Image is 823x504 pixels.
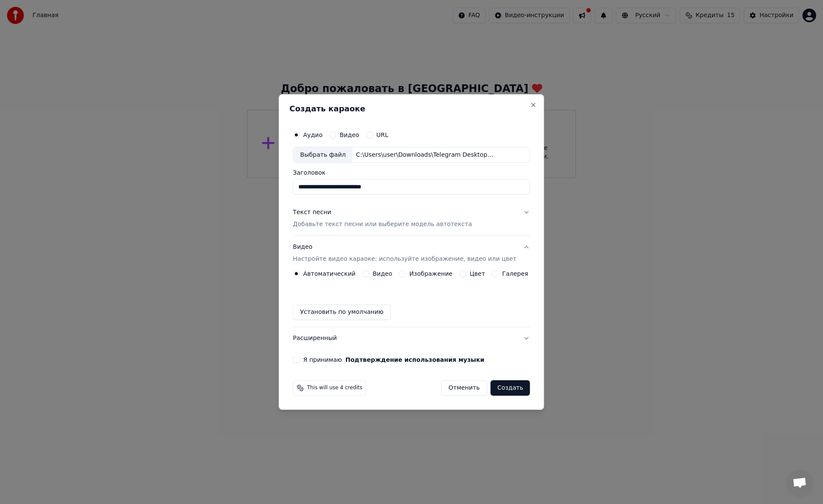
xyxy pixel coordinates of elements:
[490,380,530,396] button: Создать
[293,243,516,264] div: Видео
[376,132,388,138] label: URL
[345,357,484,363] button: Я принимаю
[409,271,453,277] label: Изображение
[293,202,530,236] button: Текст песниДобавьте текст песни или выберите модель автотекста
[293,147,352,163] div: Выбрать файл
[293,236,530,271] button: ВидеоНастройте видео караоке: используйте изображение, видео или цвет
[352,151,498,159] div: C:\Users\user\Downloads\Telegram Desktop\[PERSON_NAME], [PERSON_NAME].mp3
[293,304,390,320] button: Установить по умолчанию
[293,327,530,349] button: Расширенный
[293,209,331,217] div: Текст песни
[293,270,530,327] div: ВидеоНастройте видео караоке: используйте изображение, видео или цвет
[441,380,487,396] button: Отменить
[303,271,355,277] label: Автоматический
[293,255,516,263] p: Настройте видео караоке: используйте изображение, видео или цвет
[372,271,392,277] label: Видео
[303,132,322,138] label: Аудио
[293,221,472,229] p: Добавьте текст песни или выберите модель автотекста
[293,170,530,176] label: Заголовок
[502,271,529,277] label: Галерея
[307,385,362,391] span: This will use 4 credits
[470,271,485,277] label: Цвет
[303,357,484,363] label: Я принимаю
[339,132,359,138] label: Видео
[289,105,533,113] h2: Создать караоке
